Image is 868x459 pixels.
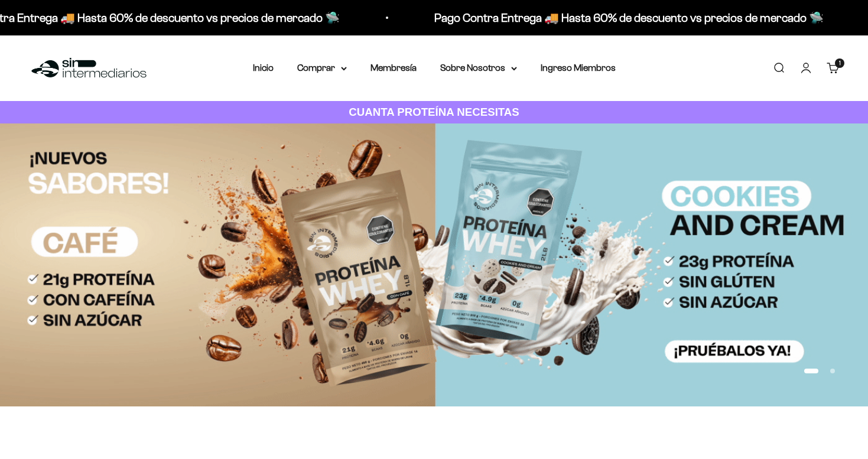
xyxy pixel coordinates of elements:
p: Pago Contra Entrega 🚚 Hasta 60% de descuento vs precios de mercado 🛸 [433,8,823,27]
span: 1 [839,60,841,66]
summary: Comprar [297,60,347,76]
a: Inicio [253,63,274,73]
a: Membresía [370,63,417,73]
summary: Sobre Nosotros [440,60,517,76]
strong: CUANTA PROTEÍNA NECESITAS [349,106,519,118]
a: Ingreso Miembros [541,63,616,73]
